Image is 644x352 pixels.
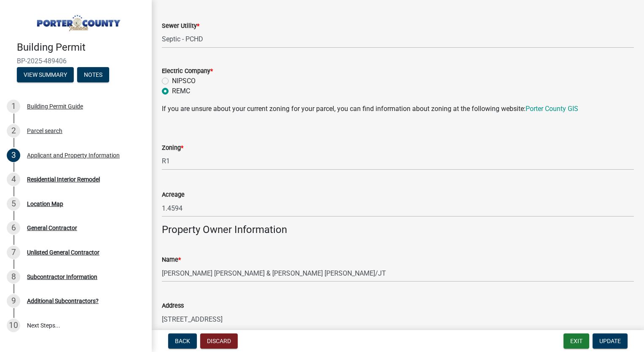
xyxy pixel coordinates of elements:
button: Back [168,333,197,349]
img: Porter County, Indiana [17,9,138,32]
button: Exit [563,333,589,349]
div: 5 [7,197,20,211]
div: General Contractor [27,225,77,231]
span: Update [599,338,621,344]
button: Update [593,333,628,349]
label: Zoning [162,145,183,151]
div: 1 [7,100,20,113]
div: 2 [7,124,20,138]
p: If you are unsure about your current zoning for your parcel, you can find information about zonin... [162,104,634,114]
span: BP-2025-489406 [17,57,135,65]
label: Sewer Utility [162,23,199,29]
button: Notes [77,67,109,82]
div: Parcel search [27,128,62,134]
div: 6 [7,221,20,235]
button: View Summary [17,67,74,82]
div: Additional Subcontractors? [27,298,99,304]
div: 7 [7,246,20,259]
div: Building Permit Guide [27,103,83,109]
div: Subcontractor Information [27,274,97,280]
label: Address [162,303,184,309]
div: Applicant and Property Information [27,152,120,158]
div: Location Map [27,201,63,207]
wm-modal-confirm: Notes [77,72,109,79]
div: 3 [7,149,20,162]
label: NIPSCO [172,76,196,86]
div: Unlisted General Contractor [27,249,99,255]
h4: Building Permit [17,41,145,54]
label: Acreage [162,192,185,198]
div: 9 [7,294,20,308]
a: Porter County GIS [526,105,578,113]
label: REMC [172,86,190,96]
div: Residential Interior Remodel [27,176,100,182]
wm-modal-confirm: Summary [17,72,74,79]
div: 10 [7,319,20,332]
div: 4 [7,173,20,186]
button: Discard [200,333,238,349]
label: Electric Company [162,68,213,74]
div: 8 [7,270,20,284]
label: Name [162,257,181,263]
h4: Property Owner Information [162,224,634,236]
span: Back [175,338,190,344]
